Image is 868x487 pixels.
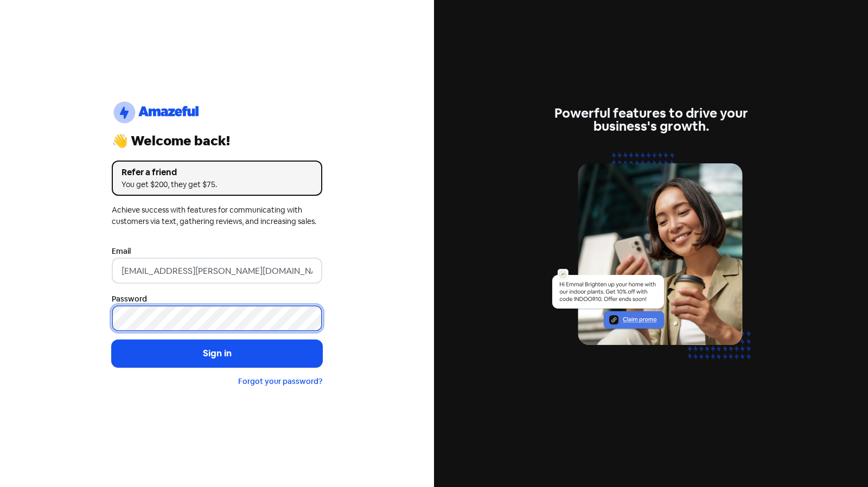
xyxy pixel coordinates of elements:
[546,146,756,380] img: text-marketing
[122,179,312,190] div: You get $200, they get $75.
[112,293,147,305] label: Password
[122,166,312,179] div: Refer a friend
[112,258,322,284] input: Enter your email address...
[112,246,131,257] label: Email
[112,340,322,367] button: Sign in
[112,204,322,227] div: Achieve success with features for communicating with customers via text, gathering reviews, and i...
[238,376,322,386] a: Forgot your password?
[112,134,322,148] div: 👋 Welcome back!
[546,107,756,133] div: Powerful features to drive your business's growth.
